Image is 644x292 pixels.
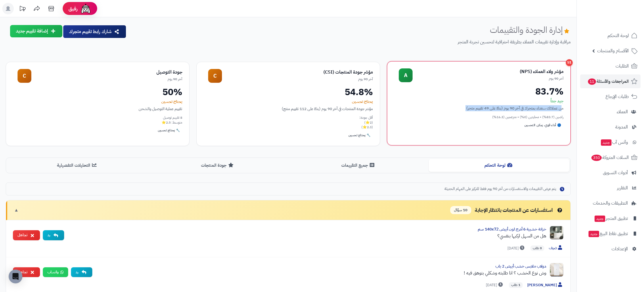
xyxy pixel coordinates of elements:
button: رد [43,230,64,240]
span: تطبيق المتجر [594,214,628,222]
a: تحديثات المنصة [15,3,30,16]
div: 8 تقييم توصيل متوسط: 2.5⭐ [13,115,182,125]
span: المدونة [615,123,628,131]
div: مؤشر ولاء العملاء (NPS) [413,68,563,75]
span: 10 سؤال [450,206,471,214]
button: رد [71,267,92,277]
span: السلات المتروكة [591,153,629,162]
span: جديد [595,216,605,222]
a: خزانة خشبية 6 أدرج لون أبيض 140x72 سم [478,226,546,232]
a: دولاب ملابس خشب أبيض 2 باب [495,263,546,269]
span: الطلبات [616,62,629,70]
a: المدونة [580,120,641,134]
div: تقييم عملية التوصيل والشحن [13,106,182,112]
div: مؤشر جودة المنتجات (CSI) [222,69,373,76]
div: 54.8% [204,87,373,97]
span: المراجعات والأسئلة [587,77,629,85]
span: 350 [591,155,602,161]
a: الطلبات [580,59,641,73]
a: السلات المتروكة350 [580,151,641,164]
span: التطبيقات والخدمات [593,199,628,207]
span: أدوات التسويق [603,169,628,177]
div: C [18,69,31,83]
div: مؤشر جودة المنتجات في آخر 90 يوم (بناءً على 112 تقييم منتج) [204,106,373,112]
div: هل من السهل اركبها بنفسي؟ [69,233,546,239]
div: من عملائك سعداء بمتجرك في آخر 90 يوم (بناءً على 49 تقييم متجر) [394,105,563,111]
div: 50% [13,87,182,97]
a: لوحة التحكم [580,29,641,43]
div: جيد جداً [394,98,563,104]
img: Product [550,263,563,277]
span: وآتس آب [600,138,628,146]
span: الإعدادات [612,245,628,253]
div: آخر 90 يوم [31,77,182,82]
button: جميع التقييمات [288,159,429,172]
a: تطبيق نقاط البيعجديد [580,227,641,241]
div: A [399,68,413,82]
span: رفيق [68,5,78,12]
button: لوحة التحكم [429,159,569,172]
div: Open Intercom Messenger [9,270,22,283]
div: 🔧 يحتاج تحسين [156,127,182,134]
div: يحتاج تحسين [204,99,373,105]
span: ▼ [14,207,19,214]
h1: إدارة الجودة والتقييمات [490,25,571,34]
button: التحليلات التفصيلية [7,159,148,172]
div: أقل جودة: (2⭐) (2.3⭐) [204,115,373,130]
button: شارك رابط تقييم متجرك [63,25,126,38]
a: التقارير [580,181,641,195]
a: أدوات التسويق [580,166,641,180]
span: طلبات الإرجاع [605,93,629,101]
div: جودة التوصيل [31,69,182,76]
a: واتساب [43,267,68,277]
span: لوحة التحكم [607,32,629,40]
div: يحتاج تحسين [13,99,182,105]
a: الإعدادات [580,242,641,256]
button: إضافة تقييم جديد [10,25,62,37]
a: المراجعات والأسئلة11 [580,74,641,88]
button: تجاهل [13,230,40,240]
span: 0 طلب [530,245,544,251]
span: 1 طلب [509,282,523,288]
span: جديد [589,231,599,237]
a: وآتس آبجديد [580,135,641,149]
span: تطبيق نقاط البيع [588,230,628,238]
button: تجاهل [13,267,40,277]
span: [DATE] [507,245,526,251]
p: مراقبة وإدارة تقييمات العملاء بطريقة احترافية لتحسين تجربة المتجر [131,39,571,45]
div: آخر 90 يوم [413,76,563,81]
span: جديد [601,139,612,146]
a: العملاء [580,105,641,119]
div: راضين (83.7%) • محايدين (0%) • منزعجين (16.3%) [394,115,563,120]
span: [PERSON_NAME] [527,282,563,288]
img: ai-face.png [80,3,91,14]
div: C [208,69,222,83]
span: التقارير [617,184,628,192]
span: يتم عرض التقييمات والاستفسارات من آخر 90 يوم فقط للتركيز على المهام الحديثة [444,186,556,192]
span: العملاء [617,108,628,116]
a: التطبيقات والخدمات [580,196,641,210]
div: 83.7% [394,87,563,96]
span: [DATE] [486,282,504,288]
span: ضيف [549,245,563,251]
img: Product [550,226,563,240]
div: 🔵 أداء قوي، يمكن التحسين [522,122,563,129]
div: 51 [566,59,573,66]
div: 🔧 يحتاج تحسين [346,132,373,139]
span: الأقسام والمنتجات [597,47,629,55]
div: آخر 90 يوم [222,77,373,82]
div: استفسارات عن المنتجات بانتظار الإجابة [450,206,563,214]
div: وش نوع الخشب ؟ انا طلبته وشكلي بتوهق فيه ! [97,270,546,276]
button: جودة المنتجات [148,159,288,172]
span: 11 [588,78,596,85]
a: طلبات الإرجاع [580,90,641,103]
a: تطبيق المتجرجديد [580,212,641,225]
